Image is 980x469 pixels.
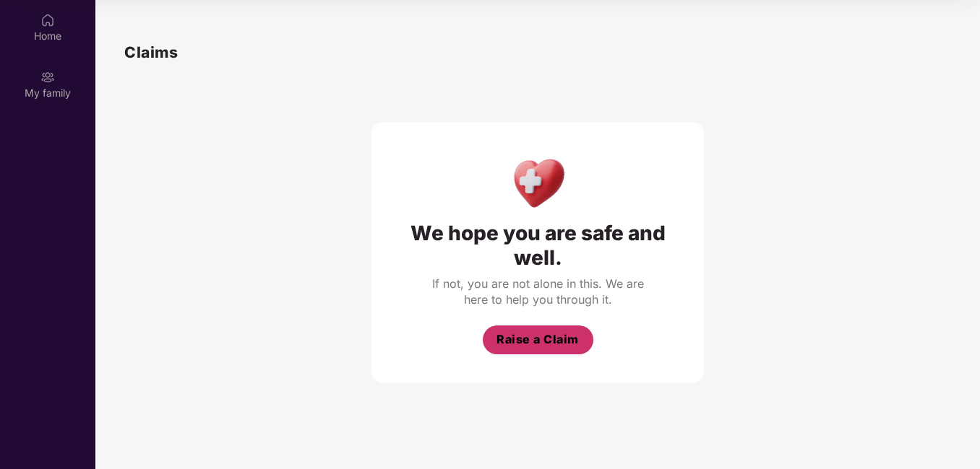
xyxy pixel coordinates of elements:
[40,13,55,27] img: svg+xml;base64,PHN2ZyBpZD0iSG9tZSIgeG1sbnM9Imh0dHA6Ly93d3cudzMub3JnLzIwMDAvc3ZnIiB3aWR0aD0iMjAiIG...
[124,40,178,64] h1: Claims
[507,151,569,214] img: Health Care
[40,70,55,84] img: svg+xml;base64,PHN2ZyB3aWR0aD0iMjAiIGhlaWdodD0iMjAiIHZpZXdCb3g9IjAgMCAyMCAyMCIgZmlsbD0ibm9uZSIgeG...
[400,221,675,270] div: We hope you are safe and well.
[429,276,646,307] div: If not, you are not alone in this. We are here to help you through it.
[483,325,593,354] button: Raise a Claim
[497,330,579,349] span: Raise a Claim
